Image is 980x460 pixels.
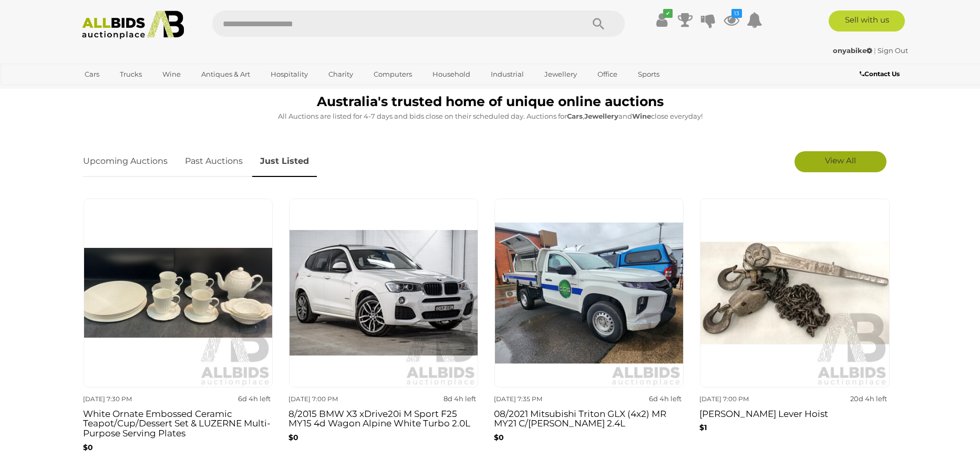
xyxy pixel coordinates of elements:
b: $0 [288,433,298,442]
a: Upcoming Auctions [83,146,176,177]
p: All Auctions are listed for 4-7 days and bids close on their scheduled day. Auctions for , and cl... [83,110,898,122]
h3: 8/2015 BMW X3 xDrive20i M Sport F25 MY15 4d Wagon Alpine White Turbo 2.0L [288,406,478,428]
span: | [874,46,876,55]
b: $0 [83,443,93,452]
img: 8/2015 BMW X3 xDrive20i M Sport F25 MY15 4d Wagon Alpine White Turbo 2.0L [289,198,478,388]
a: Household [426,66,477,83]
a: Trucks [113,66,149,83]
span: View All [825,155,856,165]
h3: [PERSON_NAME] Lever Hoist [699,406,889,419]
b: $1 [699,423,707,432]
a: Past Auctions [177,146,251,177]
a: ✔ [654,11,670,29]
strong: 6d 4h left [649,394,682,403]
a: Office [591,66,624,83]
div: [DATE] 7:00 PM [699,393,790,405]
b: $0 [494,433,504,442]
a: Contact Us [860,68,902,80]
a: View All [795,151,886,172]
a: [GEOGRAPHIC_DATA] [78,83,166,100]
a: Hospitality [264,66,315,83]
a: Antiques & Art [194,66,257,83]
img: Allbids.com.au [76,11,190,39]
strong: Cars [567,112,583,120]
a: Sports [631,66,666,83]
a: Sign Out [878,46,908,55]
strong: 8d 4h left [443,394,476,403]
h1: Australia's trusted home of unique online auctions [83,95,898,109]
strong: 6d 4h left [238,394,271,403]
img: CM Puller Lever Hoist [700,198,889,388]
a: Just Listed [252,146,317,177]
button: Search [572,11,625,37]
a: Computers [367,66,419,83]
a: Jewellery [538,66,584,83]
div: [DATE] 7:30 PM [83,393,174,405]
a: Industrial [484,66,531,83]
strong: onyabike [833,46,872,55]
b: Contact Us [860,70,900,78]
img: 08/2021 Mitsubishi Triton GLX (4x2) MR MY21 C/Chas White 2.4L [494,198,684,388]
div: [DATE] 7:00 PM [288,393,379,405]
h3: White Ornate Embossed Ceramic Teapot/Cup/Dessert Set & LUZERNE Multi-Purpose Serving Plates [83,406,273,438]
a: Charity [322,66,360,83]
i: 13 [731,9,742,18]
a: Cars [78,66,106,83]
a: onyabike [833,46,874,55]
strong: 20d 4h left [850,394,887,403]
a: 13 [724,11,739,29]
img: White Ornate Embossed Ceramic Teapot/Cup/Dessert Set & LUZERNE Multi-Purpose Serving Plates [84,198,273,388]
strong: Wine [632,112,651,120]
i: ✔ [663,9,673,18]
a: Sell with us [829,11,905,32]
h3: 08/2021 Mitsubishi Triton GLX (4x2) MR MY21 C/[PERSON_NAME] 2.4L [494,406,684,428]
a: Wine [156,66,188,83]
div: [DATE] 7:35 PM [494,393,585,405]
strong: Jewellery [584,112,618,120]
